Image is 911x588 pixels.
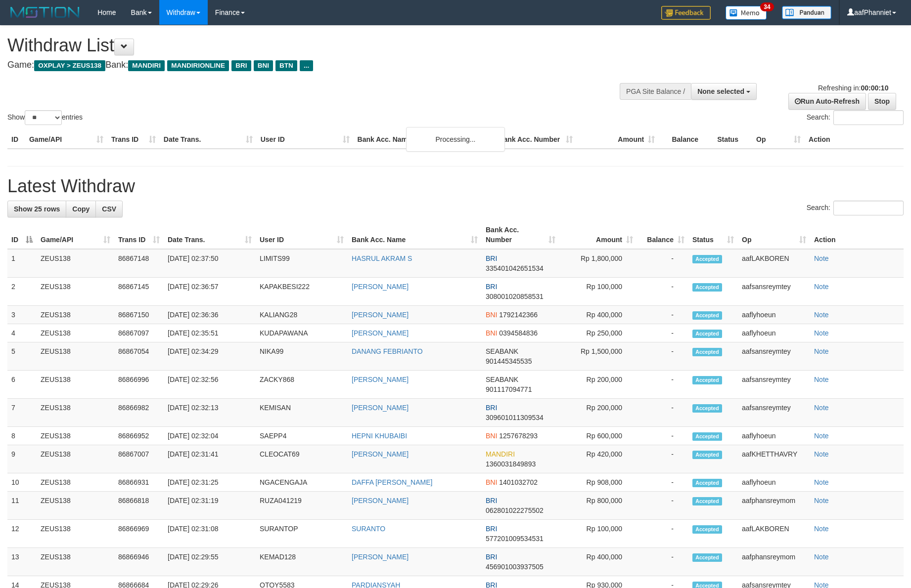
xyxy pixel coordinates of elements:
td: [DATE] 02:36:57 [164,278,256,306]
div: PGA Site Balance / [620,83,691,100]
a: Note [814,432,829,440]
span: BTN [275,60,297,71]
td: 86866996 [114,371,164,399]
a: Copy [66,201,96,217]
th: Date Trans. [160,130,257,149]
th: Trans ID: activate to sort column ascending [114,221,164,249]
td: ZEUS138 [37,520,114,548]
span: 34 [760,2,774,11]
td: ZEUS138 [37,473,114,492]
h1: Withdraw List [7,36,597,55]
td: aafphansreymom [738,492,810,520]
span: Copy 309601011309534 to clipboard [486,414,544,421]
td: ZACKY868 [256,371,348,399]
a: DAFFA [PERSON_NAME] [352,478,432,486]
td: RUZA041219 [256,492,348,520]
th: Action [810,221,904,249]
span: Accepted [692,311,722,320]
td: aaflyhoeun [738,473,810,492]
td: NIKA99 [256,342,348,371]
td: - [637,278,688,306]
td: 86866931 [114,473,164,492]
span: Accepted [692,525,722,534]
td: Rp 1,500,000 [559,342,637,371]
span: BNI [254,60,273,71]
th: Bank Acc. Number: activate to sort column ascending [482,221,559,249]
td: aaflyhoeun [738,324,810,342]
td: - [637,492,688,520]
span: Accepted [692,255,722,263]
span: Copy 1401032702 to clipboard [499,478,538,486]
td: KAPAKBESI222 [256,278,348,306]
a: Stop [868,93,896,110]
a: Note [814,254,829,262]
td: 5 [7,342,37,371]
td: Rp 200,000 [559,371,637,399]
td: Rp 1,800,000 [559,249,637,278]
span: Accepted [692,404,722,413]
td: 86866946 [114,548,164,576]
span: Copy 1257678293 to clipboard [499,432,538,440]
span: MANDIRI [486,450,515,458]
td: KALIANG28 [256,306,348,324]
td: [DATE] 02:31:25 [164,473,256,492]
a: [PERSON_NAME] [352,450,409,458]
td: 4 [7,324,37,342]
td: aafKHETTHAVRY [738,445,810,473]
span: Accepted [692,376,722,384]
td: 1 [7,249,37,278]
span: Copy 1792142366 to clipboard [499,311,538,319]
td: Rp 200,000 [559,399,637,427]
td: - [637,249,688,278]
a: Note [814,525,829,533]
td: Rp 800,000 [559,492,637,520]
th: User ID: activate to sort column ascending [256,221,348,249]
a: Note [814,376,829,383]
td: ZEUS138 [37,399,114,427]
td: ZEUS138 [37,492,114,520]
td: [DATE] 02:31:19 [164,492,256,520]
th: Balance: activate to sort column ascending [637,221,688,249]
td: KEMISAN [256,399,348,427]
th: ID [7,130,25,149]
td: ZEUS138 [37,371,114,399]
td: 10 [7,473,37,492]
a: Note [814,553,829,561]
td: - [637,548,688,576]
td: - [637,306,688,324]
img: Button%20Memo.svg [726,6,767,20]
td: aaflyhoeun [738,306,810,324]
th: Op [752,130,805,149]
label: Search: [807,110,904,125]
a: HEPNI KHUBAIBI [352,432,407,440]
td: 86866818 [114,492,164,520]
td: ZEUS138 [37,445,114,473]
span: SEABANK [486,376,518,383]
td: aafsansreymtey [738,342,810,371]
a: Note [814,329,829,337]
span: Copy 1360031849893 to clipboard [486,460,536,468]
span: OXPLAY > ZEUS138 [34,60,105,71]
td: 11 [7,492,37,520]
span: Accepted [692,451,722,459]
td: 86866969 [114,520,164,548]
a: DANANG FEBRIANTO [352,347,423,355]
td: Rp 250,000 [559,324,637,342]
td: 86867148 [114,249,164,278]
button: None selected [691,83,757,100]
span: BRI [486,497,497,504]
td: 7 [7,399,37,427]
strong: 00:00:10 [861,84,888,92]
label: Search: [807,201,904,215]
span: Copy 335401042651534 to clipboard [486,264,544,272]
a: HASRUL AKRAM S [352,254,412,262]
th: Op: activate to sort column ascending [738,221,810,249]
span: BRI [486,525,497,533]
a: Run Auto-Refresh [788,93,866,110]
span: MANDIRI [128,60,165,71]
td: 86867150 [114,306,164,324]
td: 8 [7,427,37,445]
h1: Latest Withdraw [7,176,904,196]
td: [DATE] 02:36:36 [164,306,256,324]
td: ZEUS138 [37,548,114,576]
